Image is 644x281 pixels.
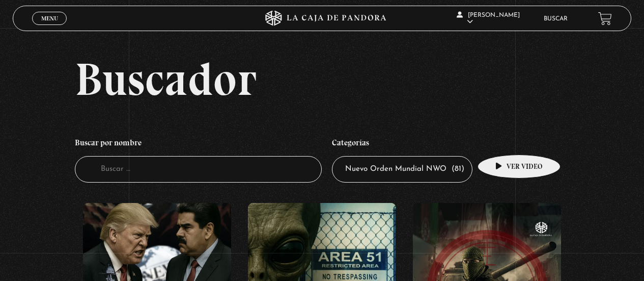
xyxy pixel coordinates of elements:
span: [PERSON_NAME] [457,12,520,25]
a: View your shopping cart [598,12,612,25]
span: Menu [41,15,58,21]
h4: Buscar por nombre [75,133,322,156]
h2: Buscador [75,56,631,102]
span: Cerrar [38,24,62,31]
h4: Categorías [332,133,472,156]
a: Buscar [544,16,568,22]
